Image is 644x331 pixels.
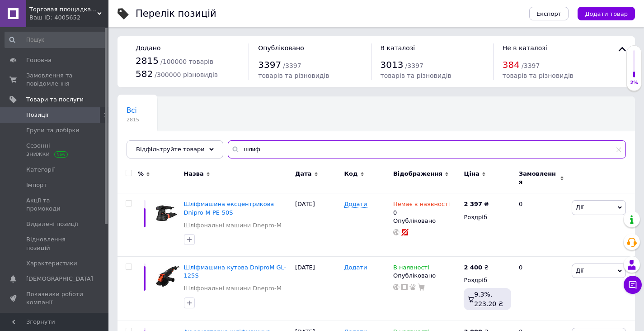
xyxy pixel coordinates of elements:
[464,276,511,284] div: Роздріб
[393,170,442,178] span: Відображення
[155,71,218,78] span: / 300000 різновидів
[127,116,139,123] span: 2815
[393,201,450,210] span: Немає в наявності
[160,58,213,65] span: / 100000 товарів
[627,80,641,86] div: 2%
[464,264,482,271] b: 2 400
[136,9,216,19] div: Перелік позицій
[474,291,503,307] span: 9.3%, 223.20 ₴
[26,259,77,268] span: Характеристики
[503,72,573,79] span: товарів та різновидів
[127,106,137,115] span: Всі
[293,193,342,257] div: [DATE]
[464,264,489,272] div: ₴
[529,7,569,20] button: Експорт
[258,59,281,70] span: 3397
[26,72,84,88] span: Замовлення та повідомлення
[624,276,642,294] button: Чат з покупцем
[464,201,482,207] b: 2 397
[138,170,144,178] span: %
[393,200,450,216] div: 0
[26,290,84,307] span: Показники роботи компанії
[503,44,547,52] span: Не в каталозі
[26,197,84,213] span: Акції та промокоди
[26,96,84,104] span: Товари та послуги
[258,44,304,52] span: Опубліковано
[228,140,626,158] input: Пошук по назві позиції, артикулу і пошуковим запитам
[5,32,107,48] input: Пошук
[585,10,628,17] span: Додати товар
[293,256,342,321] div: [DATE]
[405,62,423,69] span: / 3397
[519,170,558,186] span: Замовлення
[381,59,404,70] span: 3013
[381,72,451,79] span: товарів та різновидів
[136,68,153,79] span: 582
[464,200,489,208] div: ₴
[503,59,520,70] span: 384
[344,170,357,178] span: Код
[26,166,55,174] span: Категорії
[136,44,160,52] span: Додано
[26,235,84,252] span: Відновлення позицій
[393,217,459,225] div: Опубліковано
[393,272,459,280] div: Опубліковано
[536,10,562,17] span: Експорт
[464,213,511,221] div: Роздріб
[184,201,274,216] a: Шліфмашина ексцентрикова Dnipro-M PE-50S
[464,170,479,178] span: Ціна
[26,56,52,64] span: Головна
[295,170,312,178] span: Дата
[344,264,367,271] span: Додати
[26,111,48,119] span: Позиції
[26,275,93,283] span: [DEMOGRAPHIC_DATA]
[26,181,47,189] span: Імпорт
[26,142,84,158] span: Сезонні знижки
[283,62,301,69] span: / 3397
[136,146,205,153] span: Відфільтруйте товари
[576,204,583,211] span: Дії
[381,44,415,52] span: В каталозі
[154,264,179,289] img: Шлифмашина угловая Dnipro-M GL-125S
[26,126,80,134] span: Групи та добірки
[576,267,583,274] span: Дії
[522,62,540,69] span: / 3397
[184,264,287,279] a: Шліфмашина кутова DniproM GL-125S
[513,256,569,321] div: 0
[184,284,282,293] a: Шліфональні машини Dnepro-M
[344,201,367,208] span: Додати
[26,220,78,228] span: Видалені позиції
[154,200,179,226] img: Шлифмашина эксцентриковая Dnipro-M PE-50S
[393,264,429,273] span: В наявності
[258,72,329,79] span: товарів та різновидів
[578,7,635,20] button: Додати товар
[136,55,159,66] span: 2815
[513,193,569,257] div: 0
[29,14,108,22] div: Ваш ID: 4005652
[184,221,282,230] a: Шліфональні машини Dnepro-M
[29,5,97,14] span: Торговая площадка Сделай Сам
[184,170,204,178] span: Назва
